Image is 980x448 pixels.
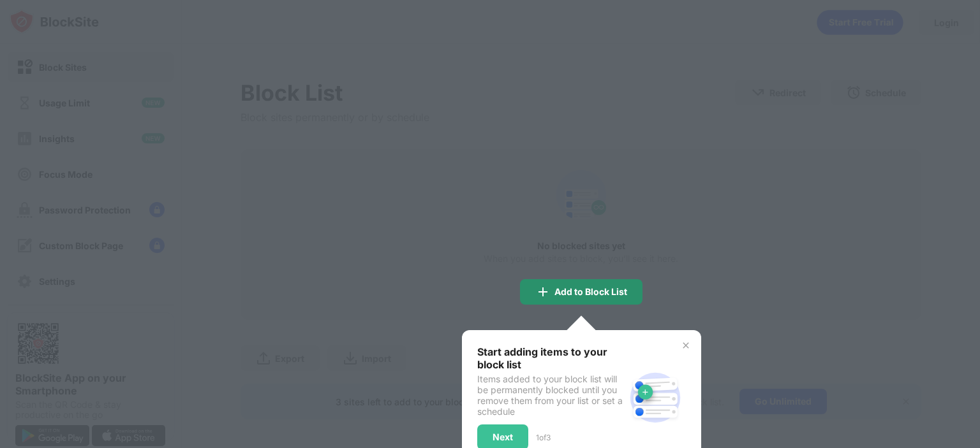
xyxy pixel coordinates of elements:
div: Items added to your block list will be permanently blocked until you remove them from your list o... [477,373,625,417]
div: Start adding items to your block list [477,345,625,371]
div: Next [493,432,513,442]
img: x-button.svg [681,340,691,350]
img: block-site.svg [625,367,686,428]
div: 1 of 3 [536,433,551,442]
div: Add to Block List [554,287,627,297]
